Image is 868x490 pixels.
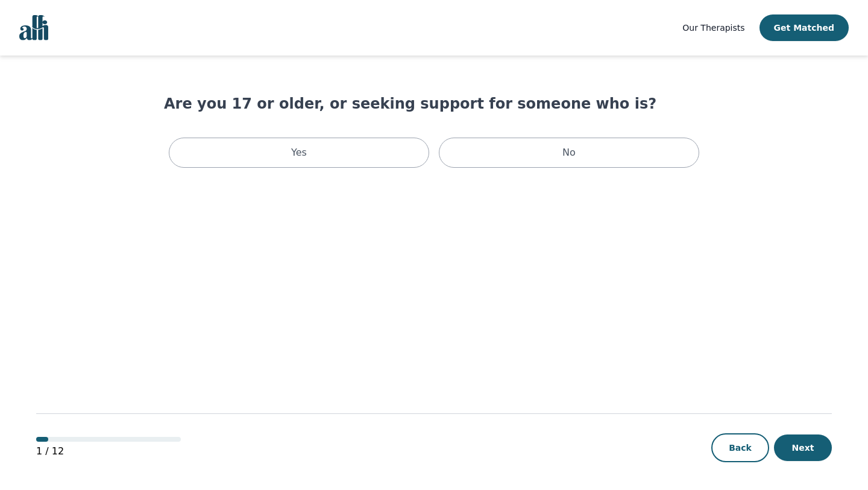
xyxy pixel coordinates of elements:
button: Back [711,433,769,462]
h1: Are you 17 or older, or seeking support for someone who is? [164,94,704,113]
p: No [562,145,576,160]
button: Get Matched [759,14,849,41]
span: Our Therapists [682,23,744,33]
button: Next [774,434,832,461]
img: alli logo [19,15,48,40]
p: 1 / 12 [36,444,181,459]
a: Our Therapists [682,21,744,35]
p: Yes [291,145,307,160]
